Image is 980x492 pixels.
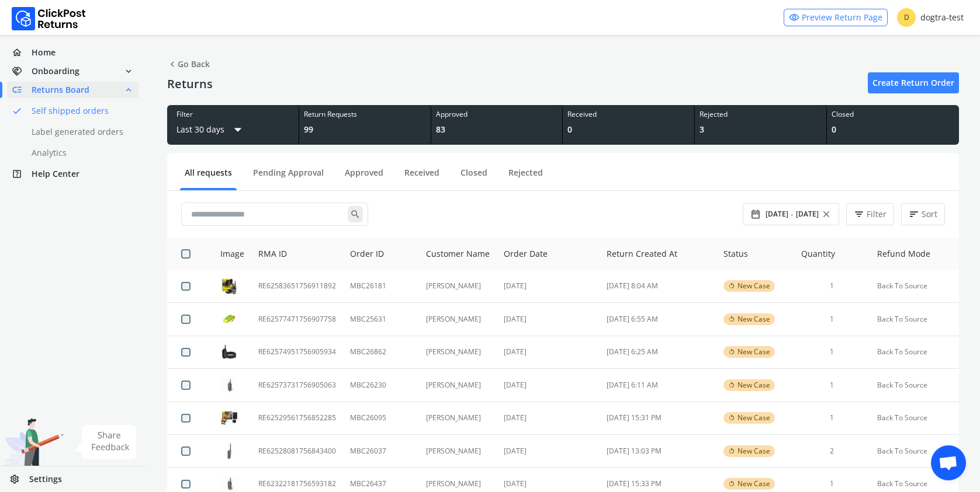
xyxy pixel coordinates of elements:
td: [DATE] [497,369,599,402]
span: Filter [867,208,886,220]
td: 1 [794,303,870,336]
div: 0 [832,124,954,135]
a: visibilityPreview Return Page [784,9,888,26]
span: Home [32,47,56,58]
td: MBC26862 [343,336,419,369]
span: New Case [737,446,770,456]
th: Order Date [497,238,599,270]
td: 1 [794,369,870,402]
div: 3 [699,124,822,135]
td: [PERSON_NAME] [419,303,497,336]
td: [PERSON_NAME] [419,336,497,369]
span: - [791,208,794,220]
img: share feedback [73,425,137,459]
span: help_center [12,166,32,182]
span: chevron_left [167,56,178,72]
a: Pending Approval [248,167,328,187]
span: visibility [789,9,799,26]
td: MBC26037 [343,435,419,468]
h4: Returns [167,77,213,91]
td: MBC25631 [343,303,419,336]
a: Analytics [7,145,153,161]
span: rotate_left [728,315,735,324]
span: rotate_left [728,381,735,390]
td: [DATE] [497,303,599,336]
td: [PERSON_NAME] [419,435,497,468]
td: RE62583651756911892 [251,270,343,303]
td: [DATE] 6:55 AM [600,303,717,336]
a: Open chat [931,445,966,480]
td: RE62577471756907758 [251,303,343,336]
span: rotate_left [728,479,735,488]
a: Approved [340,167,388,187]
span: date_range [750,206,761,222]
td: 1 [794,270,870,303]
div: Approved [436,110,558,119]
td: [DATE] 13:03 PM [600,435,717,468]
td: [DATE] [497,270,599,303]
td: [DATE] 6:25 AM [600,336,717,369]
th: Image [206,238,251,270]
th: Order ID [343,238,419,270]
td: [DATE] 15:31 PM [600,402,717,435]
span: arrow_drop_down [229,119,247,140]
td: RE62573731756905063 [251,369,343,402]
th: Refund Mode [870,238,959,270]
div: 83 [436,124,558,135]
td: [DATE] 8:04 AM [600,270,717,303]
span: New Case [737,479,770,488]
div: Return Requests [304,110,426,119]
span: Returns Board [32,84,89,96]
td: [PERSON_NAME] [419,369,497,402]
span: New Case [737,381,770,390]
span: search [348,206,363,222]
td: Back To Source [870,336,959,369]
div: 99 [304,124,426,135]
a: All requests [180,167,237,187]
button: sortSort [901,203,945,225]
td: 1 [794,402,870,435]
div: 0 [567,124,690,135]
img: row_image [220,476,238,491]
td: Back To Source [870,303,959,336]
img: Logo [12,7,86,30]
div: Closed [832,110,954,119]
span: New Case [737,413,770,423]
td: MBC26230 [343,369,419,402]
span: done [12,103,22,119]
td: [PERSON_NAME] [419,402,497,435]
img: row_image [220,442,238,460]
span: home [12,44,32,61]
div: Received [567,110,690,119]
span: low_priority [12,82,32,98]
span: D [897,8,916,27]
td: MBC26181 [343,270,419,303]
a: Label generated orders [7,124,153,140]
td: [DATE] 6:11 AM [600,369,717,402]
a: Rejected [504,167,548,187]
span: rotate_left [728,446,735,456]
td: RE62574951756905934 [251,336,343,369]
div: Filter [176,110,289,119]
td: Back To Source [870,435,959,468]
td: RE62528081756843400 [251,435,343,468]
img: row_image [220,409,238,427]
div: Rejected [699,110,822,119]
span: close [821,206,832,222]
span: expand_more [123,63,134,79]
img: row_image [220,344,238,360]
a: Closed [456,167,492,187]
a: doneSelf shipped orders [7,103,153,119]
img: row_image [220,277,238,295]
span: handshake [12,63,32,79]
a: Received [400,167,444,187]
td: Back To Source [870,402,959,435]
td: Back To Source [870,270,959,303]
td: [DATE] [497,402,599,435]
th: Quantity [794,238,870,270]
span: New Case [737,315,770,324]
img: row_image [220,378,238,393]
th: Customer Name [419,238,497,270]
a: homeHome [7,44,138,61]
span: Onboarding [32,65,79,77]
